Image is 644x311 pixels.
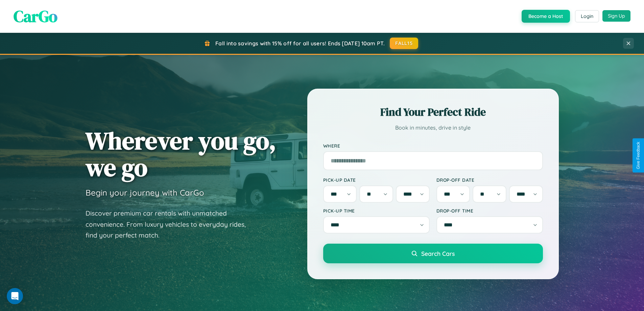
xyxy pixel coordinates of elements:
label: Drop-off Date [436,177,543,183]
label: Where [323,143,543,149]
span: CarGo [14,5,57,27]
label: Pick-up Time [323,208,430,214]
button: Sign Up [602,10,630,22]
label: Pick-up Date [323,177,430,183]
div: Open Intercom Messenger [7,288,23,304]
h3: Begin your journey with CarGo [86,187,204,198]
div: Give Feedback [636,142,641,169]
button: Become a Host [522,10,570,23]
span: Search Cars [421,250,455,257]
button: FALL15 [390,38,418,49]
label: Drop-off Time [436,208,543,214]
span: Fall into savings with 15% off for all users! Ends [DATE] 10am PT. [215,40,385,47]
button: Login [575,10,599,22]
button: Search Cars [323,244,543,263]
h1: Wherever you go, we go [86,127,276,181]
p: Book in minutes, drive in style [323,123,543,133]
h2: Find Your Perfect Ride [323,105,543,119]
p: Discover premium car rentals with unmatched convenience. From luxury vehicles to everyday rides, ... [86,208,255,241]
